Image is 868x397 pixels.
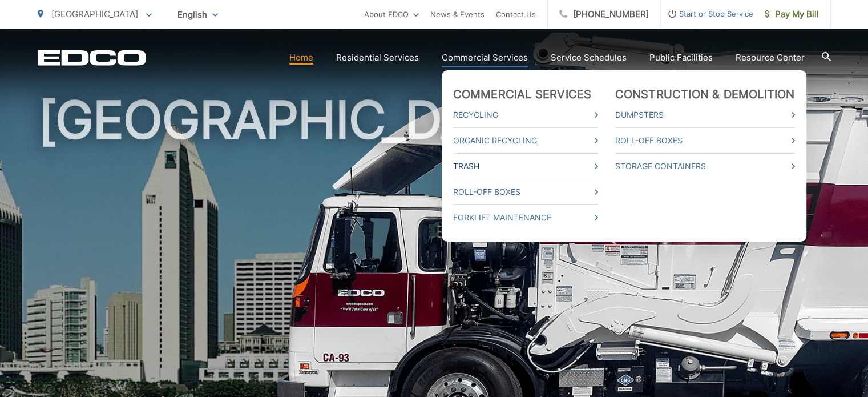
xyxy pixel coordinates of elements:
[38,50,146,66] a: EDCD logo. Return to the homepage.
[615,134,795,147] a: Roll-Off Boxes
[496,7,536,21] a: Contact Us
[453,211,598,224] a: Forklift Maintenance
[453,134,598,147] a: Organic Recycling
[289,51,313,65] a: Home
[336,51,419,65] a: Residential Services
[364,7,419,21] a: About EDCO
[453,87,592,101] a: Commercial Services
[736,51,805,65] a: Resource Center
[453,185,598,199] a: Roll-Off Boxes
[765,7,819,21] span: Pay My Bill
[169,5,227,25] span: English
[615,87,795,101] a: Construction & Demolition
[442,51,528,65] a: Commercial Services
[51,9,138,19] span: [GEOGRAPHIC_DATA]
[615,108,795,122] a: Dumpsters
[551,51,627,65] a: Service Schedules
[453,159,598,173] a: Trash
[430,7,485,21] a: News & Events
[453,108,598,122] a: Recycling
[615,159,795,173] a: Storage Containers
[649,51,713,65] a: Public Facilities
